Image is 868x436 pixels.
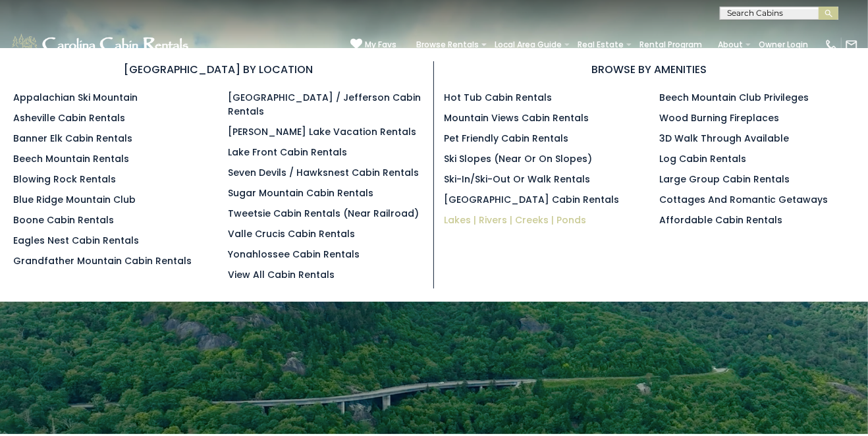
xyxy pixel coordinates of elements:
a: Affordable Cabin Rentals [659,213,782,227]
a: View All Cabin Rentals [229,268,335,281]
a: Asheville Cabin Rentals [13,111,125,124]
a: Mountain Views Cabin Rentals [444,111,589,124]
a: Yonahlossee Cabin Rentals [229,248,360,261]
a: [GEOGRAPHIC_DATA] Cabin Rentals [444,193,619,206]
h3: BROWSE BY AMENITIES [444,61,855,78]
a: 3D Walk Through Available [659,132,789,145]
a: Owner Login [752,36,815,54]
a: Ski-in/Ski-Out or Walk Rentals [444,173,590,186]
a: Pet Friendly Cabin Rentals [444,132,568,145]
a: Banner Elk Cabin Rentals [13,132,132,145]
a: Eagles Nest Cabin Rentals [13,234,139,247]
a: Ski Slopes (Near or On Slopes) [444,152,592,165]
img: White-1-1-2.png [10,32,192,58]
a: Tweetsie Cabin Rentals (Near Railroad) [229,207,420,220]
a: Cottages and Romantic Getaways [659,193,828,206]
a: About [711,36,749,54]
a: My Favs [350,38,396,51]
a: Sugar Mountain Cabin Rentals [229,186,374,200]
a: Seven Devils / Hawksnest Cabin Rentals [229,166,420,179]
a: [GEOGRAPHIC_DATA] / Jefferson Cabin Rentals [229,91,421,118]
a: Beech Mountain Rentals [13,152,129,165]
a: Hot Tub Cabin Rentals [444,91,552,104]
a: Wood Burning Fireplaces [659,111,779,124]
a: Boone Cabin Rentals [13,213,114,227]
img: mail-regular-white.png [845,38,858,51]
img: phone-regular-white.png [825,38,838,51]
a: Lake Front Cabin Rentals [229,146,348,159]
a: Log Cabin Rentals [659,152,746,165]
a: Lakes | Rivers | Creeks | Ponds [444,213,586,227]
a: Appalachian Ski Mountain [13,91,138,104]
a: Real Estate [571,36,630,54]
a: Grandfather Mountain Cabin Rentals [13,254,192,267]
a: Valle Crucis Cabin Rentals [229,227,356,240]
a: Large Group Cabin Rentals [659,173,790,186]
a: Local Area Guide [488,36,568,54]
h3: [GEOGRAPHIC_DATA] BY LOCATION [13,61,423,78]
a: Browse Rentals [410,36,485,54]
a: Blowing Rock Rentals [13,173,116,186]
a: Rental Program [633,36,709,54]
a: Blue Ridge Mountain Club [13,193,136,206]
a: Beech Mountain Club Privileges [659,91,809,104]
a: [PERSON_NAME] Lake Vacation Rentals [229,125,417,138]
span: My Favs [365,39,396,51]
